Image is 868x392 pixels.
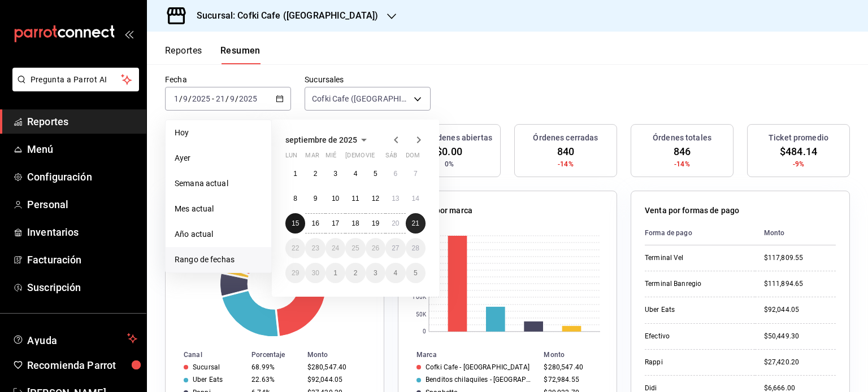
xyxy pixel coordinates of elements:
[175,152,262,164] span: Ayer
[793,159,804,169] span: -9%
[305,152,319,164] abbr: martes
[307,376,366,384] div: $92,044.05
[333,170,337,178] abbr: 3 de septiembre de 2025
[193,376,223,384] div: Uber Eats
[544,376,598,384] div: $72,984.55
[374,269,377,277] abbr: 3 de octubre de 2025
[764,332,836,341] div: $50,449.30
[354,269,358,277] abbr: 2 de octubre de 2025
[645,305,746,315] div: Uber Eats
[412,195,419,202] abbr: 14 de septiembre de 2025
[305,164,325,184] button: 2 de septiembre de 2025
[406,263,426,283] button: 5 de octubre de 2025
[285,135,357,144] span: septiembre de 2025
[645,332,746,341] div: Efectivo
[780,144,817,159] span: $484.14
[385,238,405,258] button: 27 de septiembre de 2025
[345,164,365,184] button: 4 de septiembre de 2025
[423,329,426,335] text: 0
[305,213,325,234] button: 16 de septiembre de 2025
[366,263,385,283] button: 3 de octubre de 2025
[27,358,137,373] span: Recomienda Parrot
[645,205,739,217] p: Venta por formas de pago
[307,363,366,371] div: $280,547.40
[393,269,397,277] abbr: 4 de octubre de 2025
[175,127,262,139] span: Hoy
[351,195,359,202] abbr: 11 de septiembre de 2025
[238,94,258,103] input: ----
[124,29,133,38] button: open_drawer_menu
[385,164,405,184] button: 6 de septiembre de 2025
[325,238,345,258] button: 24 de septiembre de 2025
[27,114,137,129] span: Reportes
[305,188,325,209] button: 9 de septiembre de 2025
[416,312,427,318] text: 50K
[406,152,420,164] abbr: domingo
[764,253,836,263] div: $117,809.55
[345,213,365,234] button: 18 de septiembre de 2025
[27,142,137,157] span: Menú
[175,178,262,190] span: Semana actual
[345,263,365,283] button: 2 de octubre de 2025
[398,349,539,361] th: Marca
[764,279,836,289] div: $111,894.65
[285,164,305,184] button: 1 de septiembre de 2025
[285,263,305,283] button: 29 de septiembre de 2025
[305,76,431,83] label: Sucursales
[173,94,179,103] input: --
[645,221,755,245] th: Forma de pago
[212,94,214,103] span: -
[533,132,598,144] h3: Órdenes cerradas
[351,244,359,252] abbr: 25 de septiembre de 2025
[192,94,211,103] input: ----
[674,144,691,159] span: 846
[175,203,262,215] span: Mes actual
[366,152,375,164] abbr: viernes
[251,363,298,371] div: 68.99%
[165,76,291,83] label: Fecha
[406,213,426,234] button: 21 de septiembre de 2025
[366,164,385,184] button: 5 de septiembre de 2025
[215,94,225,103] input: --
[27,197,137,212] span: Personal
[769,132,828,144] h3: Ticket promedio
[31,74,121,86] span: Pregunta a Parrot AI
[292,219,299,227] abbr: 15 de septiembre de 2025
[311,269,319,277] abbr: 30 de septiembre de 2025
[285,188,305,209] button: 8 de septiembre de 2025
[27,332,123,345] span: Ayuda
[225,94,229,103] span: /
[27,169,137,184] span: Configuración
[293,170,297,178] abbr: 1 de septiembre de 2025
[544,363,598,371] div: $280,547.40
[27,280,137,295] span: Suscripción
[558,159,574,169] span: -14%
[392,244,399,252] abbr: 27 de septiembre de 2025
[8,82,139,94] a: Pregunta a Parrot AI
[314,195,318,202] abbr: 9 de septiembre de 2025
[366,238,385,258] button: 26 de septiembre de 2025
[314,170,318,178] abbr: 2 de septiembre de 2025
[406,238,426,258] button: 28 de septiembre de 2025
[385,188,405,209] button: 13 de septiembre de 2025
[406,188,426,209] button: 14 de septiembre de 2025
[303,349,384,361] th: Monto
[292,244,299,252] abbr: 22 de septiembre de 2025
[332,195,339,202] abbr: 10 de septiembre de 2025
[166,349,247,361] th: Canal
[193,363,220,371] div: Sucursal
[393,170,397,178] abbr: 6 de septiembre de 2025
[333,269,337,277] abbr: 1 de octubre de 2025
[372,219,379,227] abbr: 19 de septiembre de 2025
[175,254,262,266] span: Rango de fechas
[406,164,426,184] button: 7 de septiembre de 2025
[385,263,405,283] button: 4 de octubre de 2025
[165,45,202,64] button: Reportes
[12,68,139,91] button: Pregunta a Parrot AI
[332,244,339,252] abbr: 24 de septiembre de 2025
[392,195,399,202] abbr: 13 de septiembre de 2025
[325,213,345,234] button: 17 de septiembre de 2025
[414,170,418,178] abbr: 7 de septiembre de 2025
[345,238,365,258] button: 25 de septiembre de 2025
[345,188,365,209] button: 11 de septiembre de 2025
